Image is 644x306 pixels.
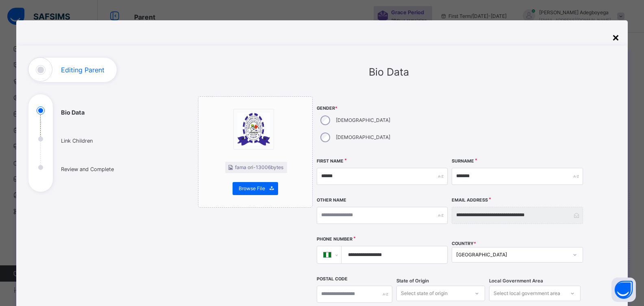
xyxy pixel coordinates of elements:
span: Browse File [239,185,265,192]
label: Surname [452,158,474,165]
label: Email Address [452,197,488,204]
div: bannerImage fama ori-13006bytes Browse File [198,96,313,208]
div: Select local government area [494,286,560,301]
span: COUNTRY [452,241,476,246]
label: [DEMOGRAPHIC_DATA] [336,117,390,124]
div: [GEOGRAPHIC_DATA] [456,251,568,258]
span: Gender [317,105,448,112]
label: First Name [317,158,344,165]
div: Select state of origin [401,286,448,301]
img: bannerImage [237,113,270,145]
li: fama ori - 13006 bytes [225,162,287,173]
h1: Editing Parent [61,67,104,73]
div: × [612,28,620,46]
span: State of Origin [396,278,429,284]
label: Other Name [317,197,346,204]
button: Open asap [611,278,636,302]
label: Phone Number [317,236,352,243]
span: Local Government Area [489,278,543,284]
span: Bio Data [369,66,409,78]
label: [DEMOGRAPHIC_DATA] [336,134,390,141]
label: Postal Code [317,276,348,282]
